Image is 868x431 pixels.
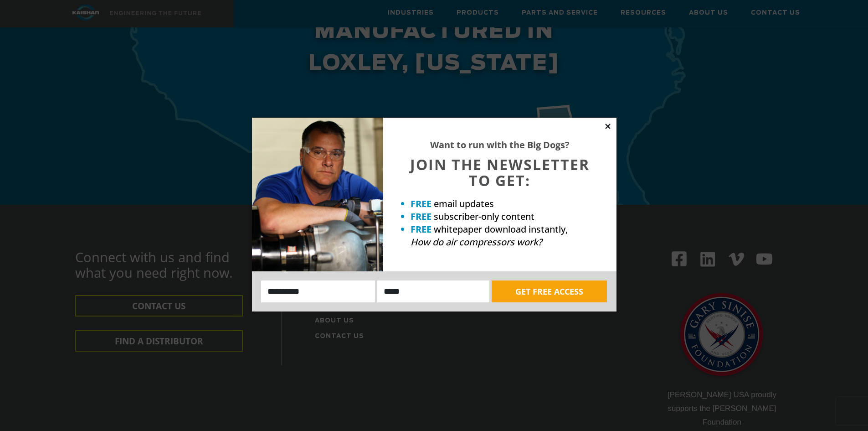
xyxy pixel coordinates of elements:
[411,236,542,248] em: How do air compressors work?
[434,223,568,235] span: whitepaper download instantly,
[411,223,431,235] strong: FREE
[434,197,494,210] span: email updates
[261,280,375,302] input: Name:
[492,280,607,302] button: GET FREE ACCESS
[434,210,534,223] span: subscriber-only content
[411,210,431,223] strong: FREE
[411,197,431,210] strong: FREE
[410,155,590,190] span: JOIN THE NEWSLETTER TO GET:
[604,122,612,130] button: Close
[377,280,489,302] input: Email
[430,139,570,151] strong: Want to run with the Big Dogs?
